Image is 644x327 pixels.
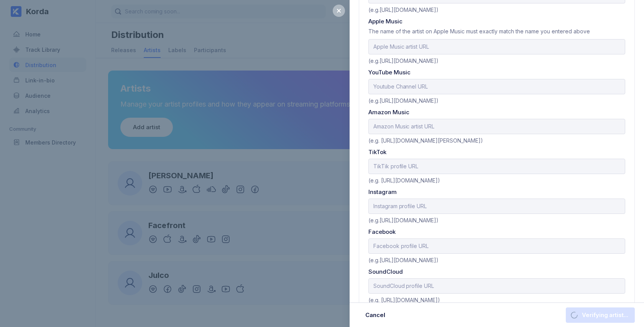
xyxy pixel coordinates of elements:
[368,54,625,64] div: (e.g.[URL][DOMAIN_NAME])
[368,278,625,294] input: SoundCloud profile URL
[368,254,625,263] div: (e.g.[URL][DOMAIN_NAME])
[368,214,625,223] div: (e.g.[URL][DOMAIN_NAME])
[368,238,625,254] input: Facebook profile URL
[368,79,625,94] input: Youtube Channel URL
[368,294,625,303] div: (e.g. [URL][DOMAIN_NAME])
[368,159,625,174] input: TikTik profile URL
[368,3,625,13] div: (e.g.[URL][DOMAIN_NAME])
[368,39,625,54] input: Apple Music artist URL
[368,94,625,104] div: (e.g.[URL][DOMAIN_NAME])
[368,28,625,39] div: The name of the artist on Apple Music must exactly match the name you entered above
[368,268,625,275] div: SoundCloud
[368,108,625,116] div: Amazon Music
[368,18,625,25] div: Apple Music
[368,199,625,214] input: Instagram profile URL
[368,174,625,184] div: (e.g. [URL][DOMAIN_NAME])
[368,148,625,156] div: TikTok
[368,119,625,134] input: Amazon Music artist URL
[368,134,625,144] div: (e.g. [URL][DOMAIN_NAME][PERSON_NAME])
[365,311,385,319] div: Cancel
[368,69,625,76] div: YouTube Music
[368,188,625,196] div: Instagram
[368,228,625,235] div: Facebook
[359,307,392,323] button: Cancel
